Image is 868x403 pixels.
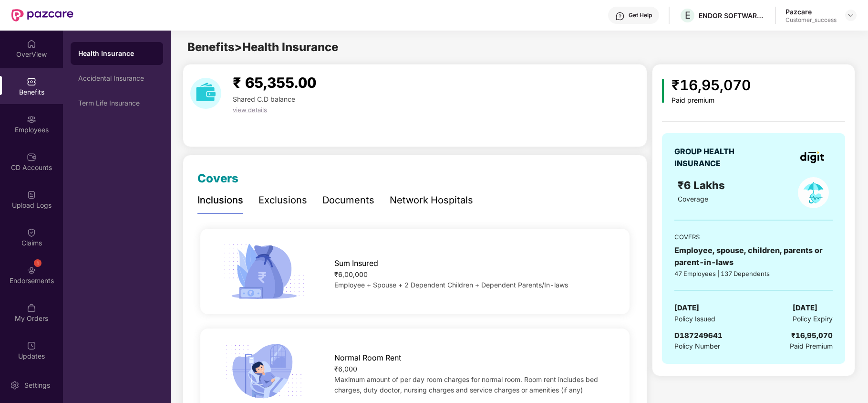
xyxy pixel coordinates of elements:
div: Paid premium [672,96,751,105]
span: Policy Number [674,342,720,350]
div: ENDOR SOFTWARE PRIVATE LIMITED [699,11,765,20]
div: Exclusions [258,193,307,208]
img: svg+xml;base64,PHN2ZyBpZD0iQ0RfQWNjb3VudHMiIGRhdGEtbmFtZT0iQ0QgQWNjb3VudHMiIHhtbG5zPSJodHRwOi8vd3... [27,152,36,162]
img: insurerLogo [800,151,824,163]
div: Settings [21,381,53,390]
span: [DATE] [674,302,699,314]
div: Term Life Insurance [78,99,155,107]
img: svg+xml;base64,PHN2ZyBpZD0iSGVscC0zMngzMiIgeG1sbnM9Imh0dHA6Ly93d3cudzMub3JnLzIwMDAvc3ZnIiB3aWR0aD... [615,11,625,21]
img: svg+xml;base64,PHN2ZyBpZD0iQmVuZWZpdHMiIHhtbG5zPSJodHRwOi8vd3d3LnczLm9yZy8yMDAwL3N2ZyIgd2lkdGg9Ij... [27,77,36,86]
span: Policy Expiry [793,314,833,324]
div: Get Help [629,11,652,19]
span: Benefits > Health Insurance [187,40,338,54]
img: New Pazcare Logo [11,9,73,21]
img: svg+xml;base64,PHN2ZyBpZD0iVXBsb2FkX0xvZ3MiIGRhdGEtbmFtZT0iVXBsb2FkIExvZ3MiIHhtbG5zPSJodHRwOi8vd3... [27,190,36,200]
span: ₹ 65,355.00 [233,74,316,91]
div: ₹16,95,070 [672,74,751,96]
div: ₹6,00,000 [334,269,610,280]
span: Employee + Spouse + 2 Dependent Children + Dependent Parents/In-laws [334,281,568,289]
span: Policy Issued [674,314,715,324]
div: COVERS [674,232,833,242]
span: view details [233,106,267,114]
img: svg+xml;base64,PHN2ZyBpZD0iRHJvcGRvd24tMzJ4MzIiIHhtbG5zPSJodHRwOi8vd3d3LnczLm9yZy8yMDAwL3N2ZyIgd2... [847,11,855,19]
img: svg+xml;base64,PHN2ZyBpZD0iTXlfT3JkZXJzIiBkYXRhLW5hbWU9Ik15IE9yZGVycyIgeG1sbnM9Imh0dHA6Ly93d3cudz... [27,303,36,313]
img: svg+xml;base64,PHN2ZyBpZD0iU2V0dGluZy0yMHgyMCIgeG1sbnM9Imh0dHA6Ly93d3cudzMub3JnLzIwMDAvc3ZnIiB3aW... [10,381,20,390]
div: Documents [322,193,374,208]
div: Inclusions [197,193,243,208]
span: ₹6 Lakhs [678,179,728,191]
div: 47 Employees | 137 Dependents [674,269,833,278]
div: Network Hospitals [390,193,473,208]
div: 1 [34,259,41,267]
span: Paid Premium [790,341,833,351]
div: ₹6,000 [334,364,610,374]
img: icon [662,79,664,103]
span: E [685,10,691,21]
span: Coverage [678,195,708,203]
img: svg+xml;base64,PHN2ZyBpZD0iRW5kb3JzZW1lbnRzIiB4bWxucz0iaHR0cDovL3d3dy53My5vcmcvMjAwMC9zdmciIHdpZH... [27,265,36,275]
div: Accidental Insurance [78,74,155,82]
span: Covers [197,171,238,185]
div: Health Insurance [78,49,155,58]
img: svg+xml;base64,PHN2ZyBpZD0iVXBkYXRlZCIgeG1sbnM9Imh0dHA6Ly93d3cudzMub3JnLzIwMDAvc3ZnIiB3aWR0aD0iMj... [27,341,36,350]
img: svg+xml;base64,PHN2ZyBpZD0iRW1wbG95ZWVzIiB4bWxucz0iaHR0cDovL3d3dy53My5vcmcvMjAwMC9zdmciIHdpZHRoPS... [27,115,36,124]
span: Maximum amount of per day room charges for normal room. Room rent includes bed charges, duty doct... [334,375,598,394]
span: [DATE] [793,302,817,314]
div: GROUP HEALTH INSURANCE [674,146,758,170]
div: ₹16,95,070 [791,330,833,341]
div: Customer_success [785,16,837,24]
span: Sum Insured [334,257,378,269]
img: icon [220,340,308,402]
span: Normal Room Rent [334,352,401,364]
img: svg+xml;base64,PHN2ZyBpZD0iSG9tZSIgeG1sbnM9Imh0dHA6Ly93d3cudzMub3JnLzIwMDAvc3ZnIiB3aWR0aD0iMjAiIG... [27,39,36,49]
span: D187249641 [674,331,723,340]
img: policyIcon [798,177,829,208]
img: icon [220,241,308,302]
img: svg+xml;base64,PHN2ZyBpZD0iQ2xhaW0iIHhtbG5zPSJodHRwOi8vd3d3LnczLm9yZy8yMDAwL3N2ZyIgd2lkdGg9IjIwIi... [27,228,36,237]
div: Pazcare [785,7,837,16]
img: download [190,78,221,109]
span: Shared C.D balance [233,95,295,103]
div: Employee, spouse, children, parents or parent-in-laws [674,244,833,268]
